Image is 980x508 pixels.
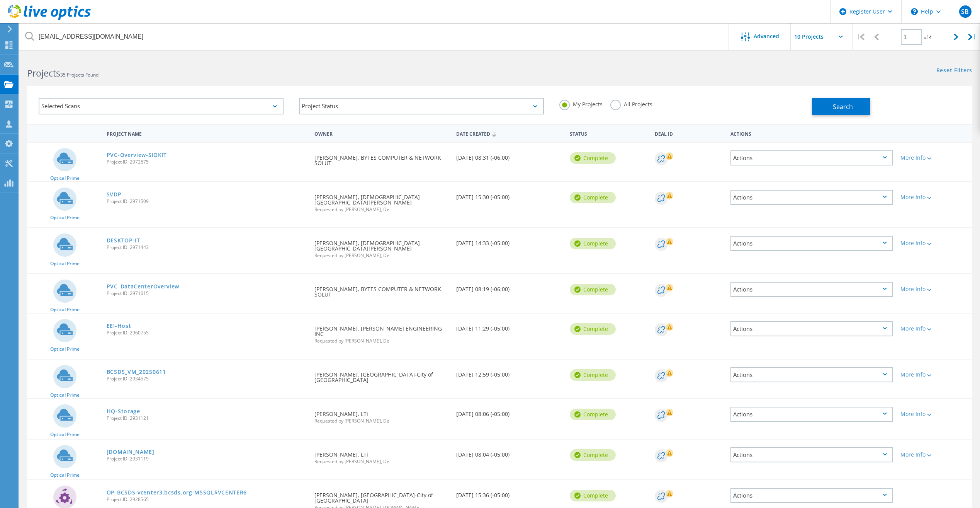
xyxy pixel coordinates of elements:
div: Project Status [299,98,544,114]
div: Complete [570,323,616,335]
a: SVDP [107,192,122,197]
div: [PERSON_NAME], LTi [311,399,452,431]
button: Search [812,98,870,115]
span: Search [833,102,853,111]
div: [PERSON_NAME], [PERSON_NAME] ENGINEERING INC [311,314,452,351]
span: of 4 [924,34,932,41]
a: BCSDS_VM_20250611 [107,369,166,375]
span: Project ID: 2931121 [107,416,307,421]
label: My Projects [559,100,603,107]
span: Optical Prime [50,176,80,181]
div: [PERSON_NAME], BYTES COMPUTER & NETWORK SOLUT [311,143,452,174]
div: More Info [900,194,968,200]
span: SB [961,9,969,15]
div: Actions [730,190,893,205]
span: Advanced [754,34,779,39]
a: [DOMAIN_NAME] [107,449,155,455]
div: | [964,23,980,51]
span: Requested by [PERSON_NAME], Dell [314,207,448,212]
div: | [853,23,868,51]
div: More Info [900,326,968,331]
div: [PERSON_NAME], [DEMOGRAPHIC_DATA][GEOGRAPHIC_DATA][PERSON_NAME] [311,182,452,220]
div: Complete [570,409,616,420]
svg: \n [911,8,918,15]
input: Search projects by name, owner, ID, company, etc [19,23,729,50]
a: PVC_DataCenterOverview [107,284,179,289]
div: Date Created [452,126,566,141]
span: Requested by [PERSON_NAME], Dell [314,339,448,343]
div: [DATE] 08:04 (-05:00) [452,440,566,465]
span: Project ID: 2971443 [107,245,307,250]
a: PVC-Overview-SIOKIT [107,152,167,158]
span: Optical Prime [50,307,80,312]
span: 35 Projects Found [60,72,99,78]
span: Project ID: 2972575 [107,160,307,164]
a: Reset Filters [936,68,972,74]
div: [DATE] 15:36 (-05:00) [452,480,566,506]
div: Owner [311,126,452,140]
a: OP-BCSDS-vcenter3.bcsds.org-MSSQL$VCENTER6 [107,490,247,495]
div: Actions [730,282,893,297]
div: Complete [570,490,616,501]
div: [DATE] 15:30 (-05:00) [452,182,566,208]
span: Requested by [PERSON_NAME], Dell [314,459,448,464]
div: Complete [570,284,616,295]
div: Actions [727,126,897,140]
div: Complete [570,449,616,461]
div: [DATE] 14:33 (-05:00) [452,228,566,254]
a: EEI-Host [107,323,131,329]
div: Selected Scans [39,98,284,114]
div: Project Name [103,126,311,140]
div: Complete [570,192,616,203]
div: Actions [730,367,893,382]
div: More Info [900,452,968,457]
span: Project ID: 2934575 [107,377,307,381]
a: DESKTOP-IT [107,238,140,243]
div: More Info [900,240,968,246]
label: All Projects [610,100,652,107]
span: Project ID: 2971509 [107,199,307,204]
span: Optical Prime [50,473,80,477]
div: Complete [570,369,616,381]
a: HQ-Storage [107,409,140,414]
a: Live Optics Dashboard [8,16,91,22]
span: Optical Prime [50,393,80,397]
div: Complete [570,152,616,164]
span: Optical Prime [50,215,80,220]
span: Project ID: 2928565 [107,497,307,502]
div: More Info [900,286,968,292]
span: Optical Prime [50,432,80,437]
div: [PERSON_NAME], LTi [311,440,452,472]
div: Status [566,126,651,140]
span: Project ID: 2960755 [107,331,307,335]
span: Optical Prime [50,347,80,351]
div: Actions [730,321,893,336]
div: [PERSON_NAME], [GEOGRAPHIC_DATA]-City of [GEOGRAPHIC_DATA] [311,360,452,390]
span: Optical Prime [50,261,80,266]
div: [DATE] 08:31 (-06:00) [452,143,566,168]
div: Complete [570,238,616,249]
div: [DATE] 12:59 (-05:00) [452,360,566,385]
div: [PERSON_NAME], [DEMOGRAPHIC_DATA][GEOGRAPHIC_DATA][PERSON_NAME] [311,228,452,266]
div: [DATE] 11:29 (-05:00) [452,314,566,339]
span: Project ID: 2971015 [107,291,307,296]
div: Actions [730,150,893,165]
div: Actions [730,447,893,462]
div: Actions [730,236,893,251]
div: More Info [900,411,968,417]
span: Project ID: 2931119 [107,457,307,461]
div: Actions [730,488,893,503]
div: [DATE] 08:19 (-06:00) [452,274,566,300]
span: Requested by [PERSON_NAME], Dell [314,419,448,423]
span: Requested by [PERSON_NAME], Dell [314,253,448,258]
div: More Info [900,155,968,160]
div: [DATE] 08:06 (-05:00) [452,399,566,424]
div: More Info [900,372,968,377]
div: [PERSON_NAME], BYTES COMPUTER & NETWORK SOLUT [311,274,452,305]
b: Projects [27,67,60,79]
div: Actions [730,407,893,422]
div: Deal Id [651,126,727,140]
